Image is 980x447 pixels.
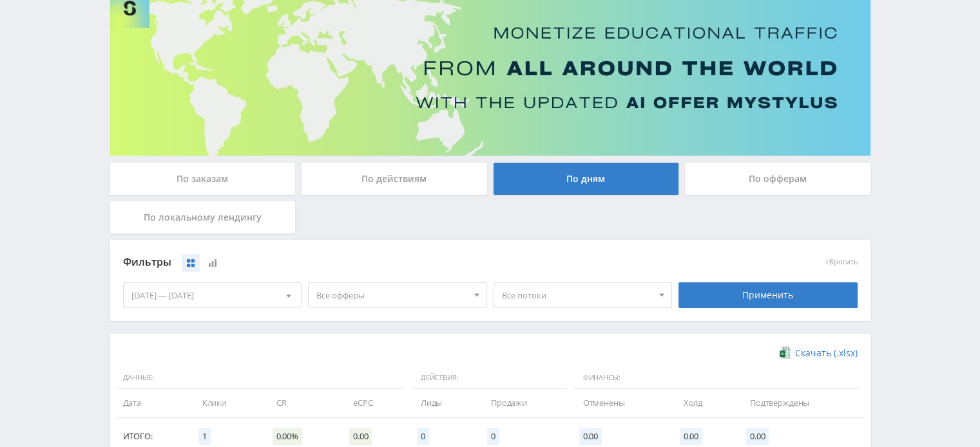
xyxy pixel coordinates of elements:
td: eCPC [340,388,408,417]
span: 0 [417,428,429,445]
td: Клики [189,388,264,417]
span: Скачать (.xlsx) [795,348,858,358]
span: 0.00 [349,428,372,445]
button: сбросить [826,258,858,266]
img: xlsx [780,346,791,359]
div: По локальному лендингу [110,201,296,233]
td: Продажи [478,388,570,417]
div: По действиям [302,163,487,195]
span: Все потоки [502,283,653,307]
div: [DATE] — [DATE] [124,283,302,307]
span: 0.00 [680,428,702,445]
span: Все офферы [316,283,467,307]
div: Применить [678,282,858,308]
span: 0.00 [579,428,602,445]
span: Финансы: [573,367,861,389]
td: Подтверждены [737,388,864,417]
td: CR [264,388,340,417]
div: По заказам [110,163,296,195]
span: Действия: [411,367,567,389]
span: 0.00 [746,428,769,445]
td: Холд [671,388,737,417]
div: По дням [494,163,679,195]
div: Фильтры [123,253,673,272]
td: Дата [117,388,189,417]
a: Скачать (.xlsx) [780,347,857,360]
span: 0.00% [273,428,302,445]
div: По офферам [685,163,870,195]
span: Данные: [117,367,405,389]
td: Лиды [408,388,478,417]
span: 1 [198,428,211,445]
td: Отменены [570,388,671,417]
span: 0 [487,428,499,445]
